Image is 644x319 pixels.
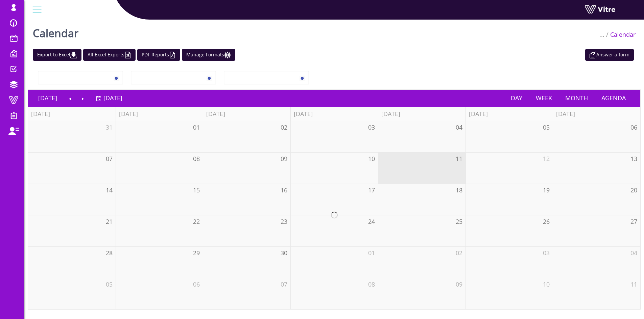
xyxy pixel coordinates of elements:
[290,107,378,121] th: [DATE]
[76,90,89,106] a: Next
[585,49,634,61] a: Answer a form
[96,90,122,106] a: [DATE]
[31,90,64,106] a: [DATE]
[28,107,116,121] th: [DATE]
[599,30,604,38] span: ...
[224,52,231,58] img: cal_settings.png
[137,49,180,61] a: PDF Reports
[203,107,290,121] th: [DATE]
[64,90,77,106] a: Previous
[590,52,596,58] img: appointment_white2.png
[124,52,131,58] img: cal_excel.png
[33,17,78,46] h1: Calendar
[33,49,81,61] a: Export to Excel
[296,72,308,84] span: select
[504,90,529,106] a: Day
[70,52,77,58] img: cal_download.png
[103,94,122,102] span: [DATE]
[466,107,553,121] th: [DATE]
[116,107,203,121] th: [DATE]
[529,90,559,106] a: Week
[203,72,215,84] span: select
[559,90,595,106] a: Month
[378,107,466,121] th: [DATE]
[83,49,136,61] a: All Excel Exports
[182,49,235,61] a: Manage Formats
[553,107,640,121] th: [DATE]
[169,52,176,58] img: cal_pdf.png
[604,30,636,39] li: Calendar
[110,72,122,84] span: select
[595,90,633,106] a: Agenda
